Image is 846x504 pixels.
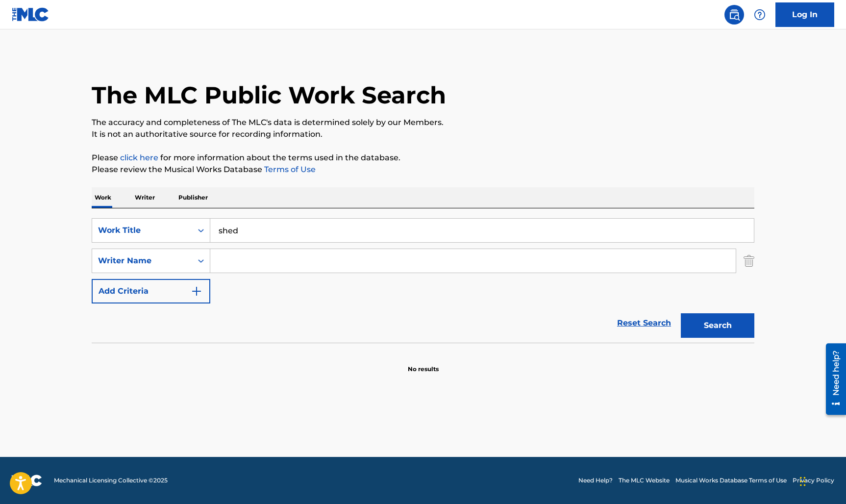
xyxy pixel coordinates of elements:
[92,187,114,208] p: Work
[578,476,613,485] a: Need Help?
[744,249,754,273] img: Delete Criterion
[92,164,754,176] p: Please review the Musical Works Database
[819,340,846,419] iframe: Resource Center
[92,80,446,110] h1: The MLC Public Work Search
[12,7,50,22] img: MLC Logo
[728,9,740,21] img: search
[92,117,754,128] p: The accuracy and completeness of The MLC's data is determined solely by our Members.
[675,476,787,485] a: Musical Works Database Terms of Use
[408,353,439,374] p: No results
[175,187,211,208] p: Publisher
[619,476,670,485] a: The MLC Website
[120,153,158,162] a: click here
[98,225,186,236] div: Work Title
[754,9,766,21] img: help
[750,5,770,25] div: Help
[191,285,202,297] img: 9d2ae6d4665cec9f34b9.svg
[54,476,168,485] span: Mechanical Licensing Collective © 2025
[724,5,744,25] a: Public Search
[797,457,846,504] iframe: Chat Widget
[12,475,42,486] img: logo
[92,279,210,303] button: Add Criteria
[92,152,754,164] p: Please for more information about the terms used in the database.
[92,128,754,140] p: It is not an authoritative source for recording information.
[681,313,754,338] button: Search
[98,255,186,267] div: Writer Name
[612,312,676,334] a: Reset Search
[775,2,834,27] a: Log In
[132,187,158,208] p: Writer
[793,476,834,485] a: Privacy Policy
[800,467,806,496] div: Drag
[92,218,754,343] form: Search Form
[262,165,316,174] a: Terms of Use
